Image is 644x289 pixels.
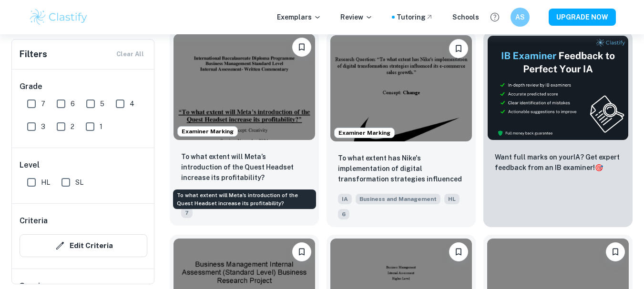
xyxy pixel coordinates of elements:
img: Business and Management IA example thumbnail: To what extent has Nike's implementation [330,35,472,141]
button: UPGRADE NOW [549,9,616,26]
span: 7 [41,99,45,109]
button: Bookmark [449,242,468,261]
span: Examiner Marking [335,129,394,137]
span: 4 [130,99,134,109]
span: 1 [100,121,102,132]
button: Bookmark [606,242,625,261]
div: To what extent will Meta’s introduction of the Quest Headset increase its profitability? [173,189,316,209]
span: SL [75,177,83,188]
h6: Filters [20,48,47,61]
button: Bookmark [292,38,311,57]
p: Review [340,12,373,22]
span: Examiner Marking [178,127,237,136]
img: Business and Management IA example thumbnail: To what extent will Meta’s introduction [174,34,315,140]
h6: AS [514,12,525,22]
p: To what extent will Meta’s introduction of the Quest Headset increase its profitability? [181,151,307,183]
span: 2 [71,121,74,132]
button: Edit Criteria [20,234,147,257]
button: Bookmark [292,242,311,261]
span: 6 [71,99,75,109]
img: Thumbnail [487,35,629,140]
a: ThumbnailWant full marks on yourIA? Get expert feedback from an IB examiner! [483,31,633,227]
a: Examiner MarkingBookmarkTo what extent will Meta’s introduction of the Quest Headset increase its... [170,31,319,227]
span: 7 [181,208,193,218]
span: 5 [100,99,104,109]
p: To what extent has Nike's implementation of digital transformation strategies influenced its e-co... [338,153,464,185]
a: Schools [452,12,479,22]
button: AS [511,8,530,27]
button: Help and Feedback [487,9,503,25]
span: 6 [338,209,349,219]
img: Clastify logo [29,8,89,27]
p: Want full marks on your IA ? Get expert feedback from an IB examiner! [495,152,621,173]
span: 🎯 [595,164,603,171]
span: Business and Management [356,194,440,204]
h6: Grade [20,81,147,92]
p: Exemplars [277,12,321,22]
h6: Level [20,159,147,171]
a: Examiner MarkingBookmarkTo what extent has Nike's implementation of digital transformation strate... [327,31,476,227]
span: IA [338,194,352,204]
span: HL [444,194,460,204]
span: 3 [41,121,45,132]
h6: Criteria [20,215,48,227]
a: Tutoring [397,12,433,22]
span: HL [41,177,50,188]
button: Bookmark [449,39,468,58]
